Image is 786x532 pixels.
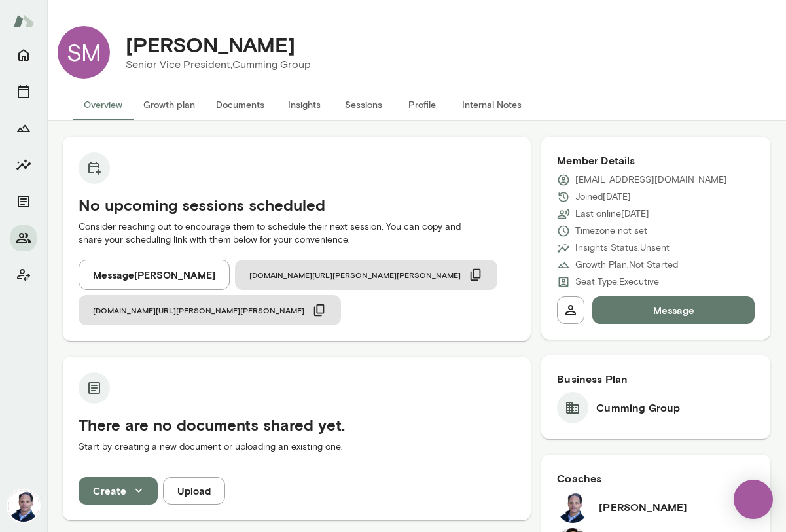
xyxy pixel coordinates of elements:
[575,190,631,204] p: Joined [DATE]
[126,32,295,57] h4: [PERSON_NAME]
[79,295,341,325] button: [DOMAIN_NAME][URL][PERSON_NAME][PERSON_NAME]
[592,296,755,324] button: Message
[13,9,34,33] img: Mento
[599,499,687,515] h6: [PERSON_NAME]
[79,477,158,505] button: Create
[575,224,647,238] p: Timezone not set
[596,400,680,416] h6: Cumming Group
[452,89,532,120] button: Internal Notes
[10,225,37,251] button: Members
[126,57,311,73] p: Senior Vice President, Cumming Group
[79,221,515,247] p: Consider reaching out to encourage them to schedule their next session. You can copy and share yo...
[10,42,37,68] button: Home
[79,440,515,453] p: Start by creating a new document or uploading an existing one.
[93,305,304,315] span: [DOMAIN_NAME][URL][PERSON_NAME][PERSON_NAME]
[575,275,659,289] p: Seat Type: Executive
[575,207,649,221] p: Last online [DATE]
[575,258,678,272] p: Growth Plan: Not Started
[163,477,225,505] button: Upload
[205,89,275,120] button: Documents
[557,152,755,168] h6: Member Details
[73,89,133,120] button: Overview
[393,89,452,120] button: Profile
[575,173,727,186] p: [EMAIL_ADDRESS][DOMAIN_NAME]
[10,152,37,178] button: Insights
[79,414,515,435] h5: There are no documents shared yet.
[10,79,37,105] button: Sessions
[58,26,110,79] div: SM
[334,89,393,120] button: Sessions
[79,260,230,290] button: Message[PERSON_NAME]
[575,241,670,255] p: Insights Status: Unsent
[235,260,497,290] button: [DOMAIN_NAME][URL][PERSON_NAME][PERSON_NAME]
[8,490,39,522] img: Jeremy Shane
[249,270,461,280] span: [DOMAIN_NAME][URL][PERSON_NAME][PERSON_NAME]
[10,115,37,141] button: Growth Plan
[79,194,515,215] h5: No upcoming sessions scheduled
[10,188,37,215] button: Documents
[133,89,205,120] button: Growth plan
[557,491,588,523] img: Jeremy Shane
[557,371,755,387] h6: Business Plan
[10,262,37,288] button: Client app
[557,470,755,486] h6: Coaches
[275,89,334,120] button: Insights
